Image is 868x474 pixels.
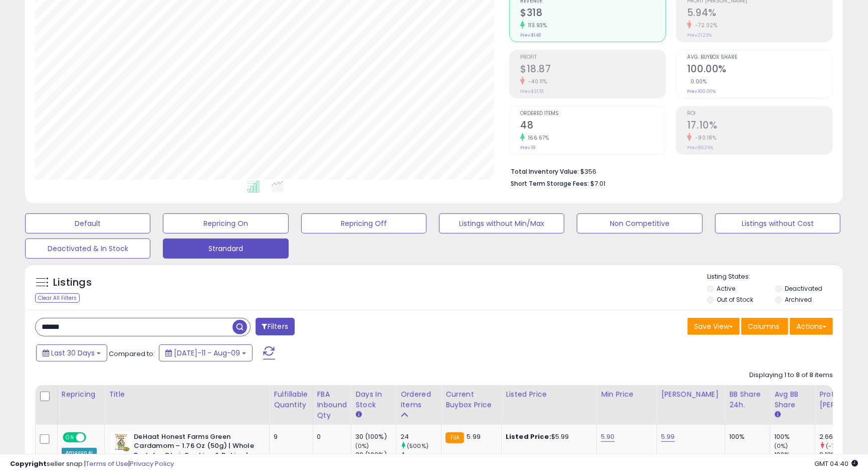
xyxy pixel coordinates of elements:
[687,111,832,116] span: ROI
[687,7,832,21] h2: 5.94%
[577,213,702,233] button: Non Competitive
[130,459,174,468] a: Privacy Policy
[814,459,858,468] span: 2025-09-9 04:40 GMT
[525,78,547,85] small: -40.11%
[64,433,76,441] span: ON
[274,389,308,410] div: Fulfillable Quantity
[687,88,716,94] small: Prev: 100.00%
[35,293,80,303] div: Clear All Filters
[707,272,843,282] p: Listing States:
[790,318,833,335] button: Actions
[525,134,549,142] small: 166.67%
[86,459,128,468] a: Terms of Use
[774,389,811,410] div: Avg BB Share
[355,389,392,410] div: Days In Stock
[163,213,288,233] button: Repricing On
[687,78,707,85] small: 0.00%
[601,432,615,442] a: 5.90
[749,371,833,380] div: Displaying 1 to 8 of 8 items
[446,389,497,410] div: Current Buybox Price
[785,295,812,304] label: Archived
[748,321,779,331] span: Columns
[741,318,788,335] button: Columns
[826,442,853,450] small: (-70.87%)
[688,318,740,335] button: Save View
[717,295,753,304] label: Out of Stock
[355,442,369,450] small: (0%)
[109,389,265,400] div: Title
[525,22,547,29] small: 113.93%
[661,389,721,400] div: [PERSON_NAME]
[355,432,396,441] div: 30 (100%)
[590,179,605,188] span: $7.01
[774,410,780,419] small: Avg BB Share.
[317,432,344,441] div: 0
[785,284,822,293] label: Deactivated
[467,432,481,441] span: 5.99
[163,239,288,259] button: Strandard
[36,344,107,362] button: Last 30 Days
[111,432,131,452] img: 41TEj6ngCQL._SL40_.jpg
[520,88,544,94] small: Prev: $31.51
[729,389,766,410] div: BB Share 24h.
[687,63,832,77] h2: 100.00%
[62,389,100,400] div: Repricing
[687,120,832,133] h2: 17.10%
[439,213,564,233] button: Listings without Min/Max
[400,389,437,410] div: Ordered Items
[520,111,666,116] span: Ordered Items
[601,389,653,400] div: Min Price
[400,432,441,441] div: 24
[520,120,666,133] h2: 48
[10,459,174,469] div: seller snap | |
[520,7,666,21] h2: $318
[692,22,718,29] small: -72.02%
[10,459,47,468] strong: Copyright
[317,389,347,421] div: FBA inbound Qty
[446,432,464,443] small: FBA
[687,145,713,151] small: Prev: 86.26%
[506,432,589,441] div: $5.99
[274,432,305,441] div: 9
[109,349,155,359] span: Compared to:
[520,55,666,60] span: Profit
[51,348,95,358] span: Last 30 Days
[506,432,551,441] b: Listed Price:
[506,389,592,400] div: Listed Price
[25,213,150,233] button: Default
[355,410,361,419] small: Days In Stock.
[687,55,832,60] span: Avg. Buybox Share
[520,32,541,38] small: Prev: $148
[692,134,717,142] small: -80.18%
[729,432,762,441] div: 100%
[511,179,589,188] b: Short Term Storage Fees:
[520,63,666,77] h2: $18.87
[511,165,825,177] li: $356
[715,213,840,233] button: Listings without Cost
[174,348,240,358] span: [DATE]-11 - Aug-09
[407,442,428,450] small: (500%)
[301,213,426,233] button: Repricing Off
[520,145,535,151] small: Prev: 18
[25,239,150,259] button: Deactivated & In Stock
[774,442,788,450] small: (0%)
[85,433,101,441] span: OFF
[53,276,92,290] h5: Listings
[511,167,579,176] b: Total Inventory Value:
[661,432,675,442] a: 5.99
[717,284,735,293] label: Active
[159,344,253,362] button: [DATE]-11 - Aug-09
[774,432,815,441] div: 100%
[256,318,295,335] button: Filters
[687,32,712,38] small: Prev: 21.23%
